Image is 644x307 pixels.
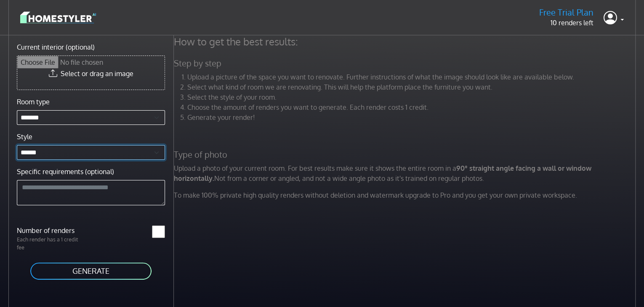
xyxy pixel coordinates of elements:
[539,7,593,18] h5: Free Trial Plan
[169,190,643,200] p: To make 100% private high quality renders without deletion and watermark upgrade to Pro and you g...
[12,225,91,236] label: Number of renders
[187,82,638,92] li: Select what kind of room we are renovating. This will help the platform place the furniture you w...
[12,236,91,251] p: Each render has a 1 credit fee
[169,149,643,160] h5: Type of photo
[539,18,593,28] p: 10 renders left
[20,10,96,25] img: logo-3de290ba35641baa71223ecac5eacb59cb85b4c7fdf211dc9aaecaaee71ea2f8.svg
[169,163,643,183] p: Upload a photo of your current room. For best results make sure it shows the entire room in a Not...
[187,72,638,82] li: Upload a picture of the space you want to renovate. Further instructions of what the image should...
[17,97,50,107] label: Room type
[187,92,638,102] li: Select the style of your room.
[29,262,152,281] button: GENERATE
[17,132,32,142] label: Style
[187,112,638,122] li: Generate your render!
[17,42,95,52] label: Current interior (optional)
[187,102,638,112] li: Choose the amount of renders you want to generate. Each render costs 1 credit.
[169,35,643,48] h4: How to get the best results:
[169,58,643,69] h5: Step by step
[17,167,114,177] label: Specific requirements (optional)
